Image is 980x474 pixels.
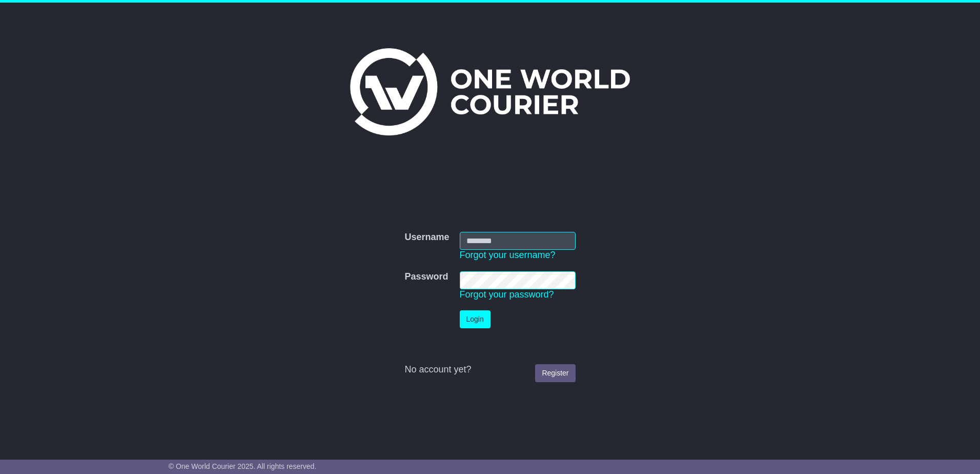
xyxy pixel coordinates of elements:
div: No account yet? [404,364,575,376]
a: Forgot your username? [460,250,556,260]
img: One World [350,48,630,135]
label: Password [404,271,448,283]
label: Username [404,232,449,243]
button: Login [460,310,491,328]
a: Register [535,364,575,382]
span: © One World Courier 2025. All rights reserved. [169,462,317,470]
a: Forgot your password? [460,289,554,300]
